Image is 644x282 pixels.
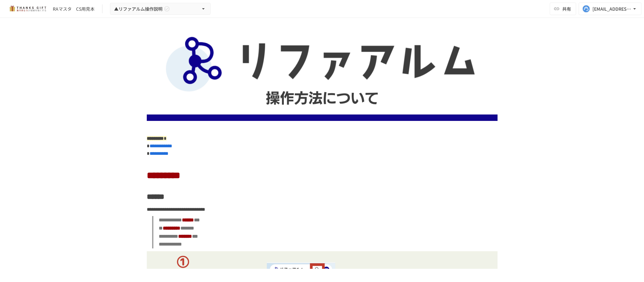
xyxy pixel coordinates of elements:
button: 共有 [550,3,576,15]
img: mMP1OxWUAhQbsRWCurg7vIHe5HqDpP7qZo7fRoNLXQh [8,4,48,14]
button: ▲リファアルム操作説明 [110,3,211,15]
img: KJcjZk2496u4ezYrGPPjG1E4YuyS9ygWAItFtj9JaiC [147,33,498,121]
div: RAマスタ CS用見本 [53,6,95,12]
span: 共有 [562,5,571,12]
div: [EMAIL_ADDRESS][DOMAIN_NAME] [592,5,631,13]
span: ▲リファアルム操作説明 [114,5,162,13]
button: [EMAIL_ADDRESS][DOMAIN_NAME] [579,3,641,15]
